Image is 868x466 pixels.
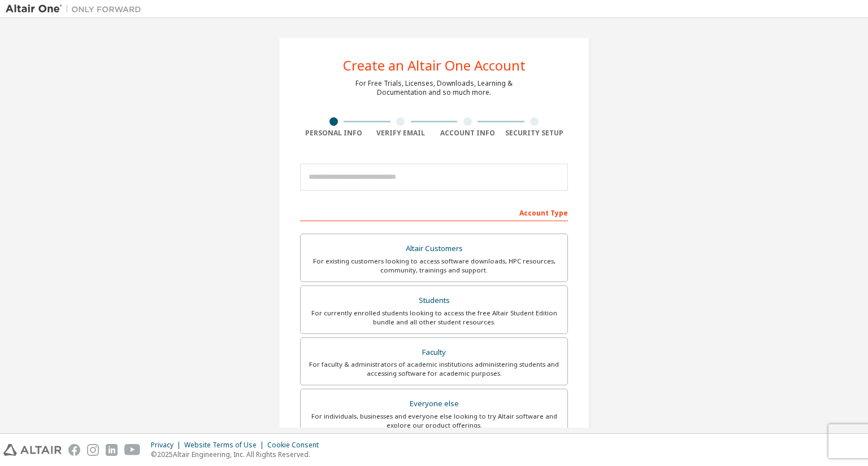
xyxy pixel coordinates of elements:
[68,444,80,456] img: facebook.svg
[307,412,561,430] div: For individuals, businesses and everyone else looking to try Altair software and explore our prod...
[307,396,561,412] div: Everyone else
[184,441,267,450] div: Website Terms of Use
[434,129,501,138] div: Account Info
[300,129,367,138] div: Personal Info
[355,79,513,97] div: For Free Trials, Licenses, Downloads, Learning & Documentation and so much more.
[3,444,62,456] img: altair_logo.svg
[6,3,147,15] img: Altair One
[307,241,561,257] div: Altair Customers
[106,444,118,456] img: linkedin.svg
[267,441,325,450] div: Cookie Consent
[307,345,561,361] div: Faculty
[87,444,99,456] img: instagram.svg
[307,309,561,327] div: For currently enrolled students looking to access the free Altair Student Edition bundle and all ...
[367,129,435,138] div: Verify Email
[307,360,561,378] div: For faculty & administrators of academic institutions administering students and accessing softwa...
[307,293,561,309] div: Students
[501,129,568,138] div: Security Setup
[343,59,526,72] div: Create an Altair One Account
[307,257,561,275] div: For existing customers looking to access software downloads, HPC resources, community, trainings ...
[124,444,141,456] img: youtube.svg
[151,441,184,450] div: Privacy
[300,203,568,221] div: Account Type
[151,450,325,459] p: © 2025 Altair Engineering, Inc. All Rights Reserved.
